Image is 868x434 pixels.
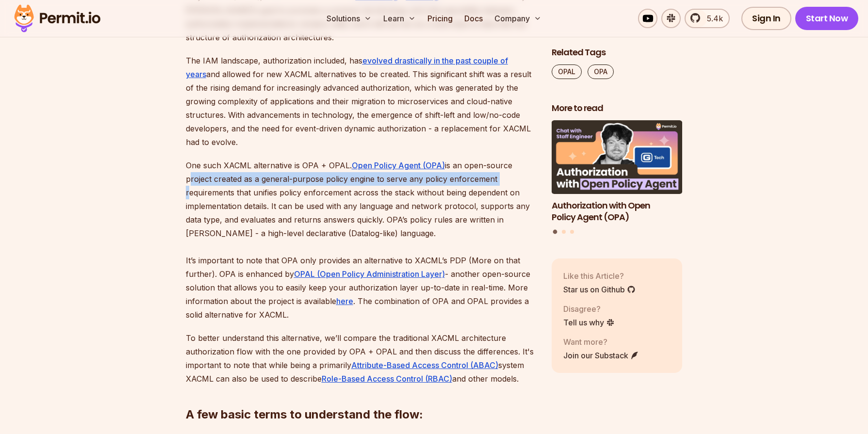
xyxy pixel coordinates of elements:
button: Company [491,9,545,28]
p: To better understand this alternative, we’ll compare the traditional XACML architecture authoriza... [186,331,536,386]
p: Disagree? [563,303,615,315]
div: Posts [552,120,683,235]
strong: A few basic terms to understand the flow: [186,407,423,421]
img: Authorization with Open Policy Agent (OPA) [552,120,683,194]
button: Solutions [323,9,376,28]
img: Permit logo [10,2,105,35]
h2: More to read [552,102,683,114]
a: Authorization with Open Policy Agent (OPA)Authorization with Open Policy Agent (OPA) [552,120,683,224]
a: Start Now [795,7,859,30]
h2: Related Tags [552,47,683,59]
p: One such XACML alternative is OPA + OPAL. is an open-source project created as a general-purpose ... [186,159,536,321]
a: Role-Based Access Control (RBAC) [322,374,452,384]
a: Sign In [741,7,791,30]
a: evolved drastically in the past couple of years [186,56,508,79]
a: 5.4k [685,9,730,28]
a: Docs [460,9,487,28]
p: Like this Article? [563,270,636,282]
p: The IAM landscape, authorization included, has and allowed for new XACML alternatives to be creat... [186,54,536,149]
button: Go to slide 1 [553,229,557,234]
button: Learn [379,9,420,28]
h3: Authorization with Open Policy Agent (OPA) [552,199,683,224]
a: Open Policy Agent (OPA) [352,161,445,170]
span: 5.4k [701,13,723,24]
a: OPAL [552,64,582,79]
a: Pricing [424,9,457,28]
li: 1 of 3 [552,120,683,224]
p: Want more? [563,336,639,348]
a: OPA [588,64,614,79]
a: Join our Substack [563,350,639,361]
a: Star us on Github [563,284,636,295]
a: Attribute-Based Access Control (ABAC) [351,360,498,370]
a: OPAL (Open Policy Administration Layer) [294,269,445,279]
a: Tell us why [563,317,615,328]
button: Go to slide 3 [570,230,574,234]
a: here [336,296,353,306]
button: Go to slide 2 [562,230,566,234]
